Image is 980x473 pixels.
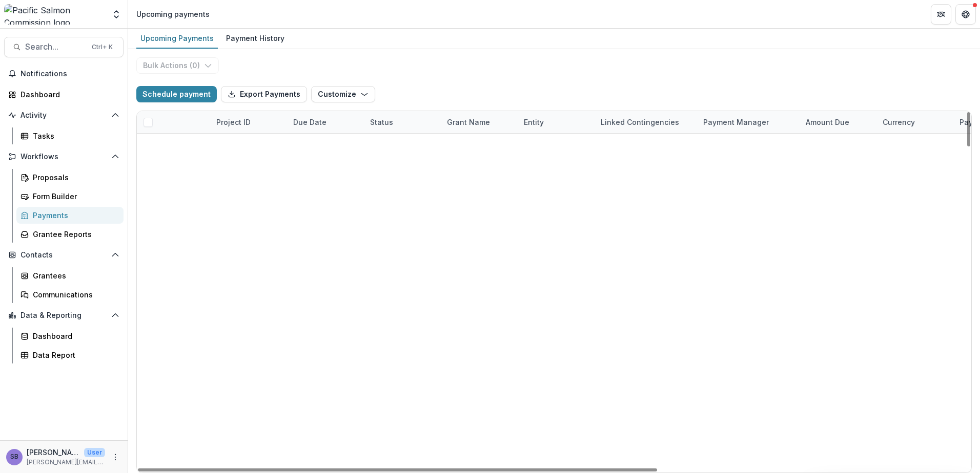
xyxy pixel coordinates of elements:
button: Open Contacts [4,247,124,263]
div: Upcoming payments [136,9,210,19]
a: Proposals [16,169,124,186]
div: Tasks [33,131,115,141]
a: Dashboard [16,328,124,345]
div: Currency [876,111,953,133]
div: Entity [518,111,595,133]
div: Status [364,111,441,133]
button: Open entity switcher [109,4,124,25]
div: Grantee Reports [33,229,115,240]
div: Project ID [210,117,257,127]
div: Grant Name [441,111,518,133]
span: Notifications [21,70,119,78]
div: Ctrl + K [90,41,115,53]
div: Linked Contingencies [595,111,697,133]
a: Upcoming Payments [136,29,218,49]
div: Proposals [33,172,115,183]
a: Grantees [16,267,124,284]
img: Pacific Salmon Commission logo [4,4,105,25]
div: Amount Due [800,111,876,133]
div: Project ID [210,111,287,133]
div: Due Date [287,117,333,127]
div: Grant Name [441,117,496,127]
a: Form Builder [16,188,124,205]
button: Get Help [955,4,976,25]
span: Contacts [21,251,107,260]
a: Payment History [222,29,289,49]
div: Data Report [33,350,115,360]
div: Communications [33,289,115,300]
div: Payment Manager [697,111,800,133]
div: Payments [33,210,115,221]
a: Tasks [16,127,124,144]
span: Workflows [21,153,107,161]
span: Activity [21,111,107,120]
div: Dashboard [21,89,115,100]
button: Notifications [4,66,124,82]
button: Open Activity [4,107,124,123]
div: Sascha Bendt [10,454,18,460]
div: Upcoming Payments [136,31,218,46]
button: More [109,451,121,463]
div: Status [364,117,399,127]
a: Dashboard [4,86,124,103]
button: Open Data & Reporting [4,307,124,324]
button: Export Payments [221,86,307,102]
p: [PERSON_NAME][EMAIL_ADDRESS][DOMAIN_NAME] [27,458,105,467]
div: Dashboard [33,331,115,341]
div: Currency [876,117,921,127]
button: Search... [4,37,124,57]
a: Payments [16,207,124,224]
button: Bulk Actions (0) [136,57,219,74]
a: Communications [16,286,124,303]
button: Partners [931,4,951,25]
button: Schedule payment [136,86,217,102]
a: Grantee Reports [16,226,124,243]
div: Due Date [287,111,364,133]
p: [PERSON_NAME] [27,447,80,458]
p: User [84,448,105,457]
div: Payment History [222,31,289,46]
nav: breadcrumb [132,7,214,21]
a: Data Report [16,347,124,363]
div: Grantees [33,270,115,281]
button: Open Workflows [4,148,124,165]
span: Search... [25,42,86,52]
button: Customize [311,86,375,102]
div: Linked Contingencies [595,117,685,127]
div: Payment Manager [697,117,775,127]
div: Form Builder [33,191,115,202]
span: Data & Reporting [21,311,107,320]
div: Amount Due [800,117,855,127]
div: Entity [518,117,550,127]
